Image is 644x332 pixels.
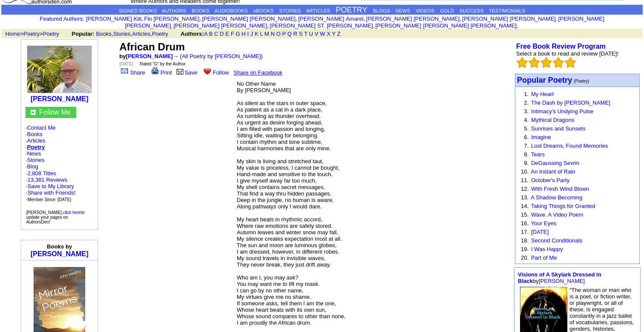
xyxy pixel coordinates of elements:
[173,22,267,29] a: [PERSON_NAME] [PERSON_NAME]
[539,278,585,284] a: [PERSON_NAME]
[247,31,249,37] a: I
[521,220,529,227] font: 16.
[375,24,375,28] font: i
[234,69,282,76] a: Share on Facebook
[27,144,45,150] a: Poetry
[28,170,56,177] a: 2,808 Titles
[39,109,71,116] font: Follow Me
[521,254,529,261] font: 20.
[521,229,529,235] font: 17.
[72,31,95,37] b: Popular:
[304,31,307,37] a: T
[557,17,558,22] font: i
[154,62,158,66] a: G
[332,31,335,37] a: Y
[40,16,83,22] a: Featured Authors
[237,81,346,326] font: No Other Name By [PERSON_NAME] As silent as the stars in outer space, As patient as a cat in a da...
[119,62,133,66] font: [DATE]
[524,151,529,158] font: 8.
[531,194,582,201] a: A Shadow Becoming
[315,31,319,37] a: V
[181,31,204,37] b: Authors:
[226,31,229,37] a: E
[531,177,570,183] a: October's Party
[524,125,529,132] font: 5.
[86,16,142,22] a: [PERSON_NAME] Kitt
[40,16,84,22] font: :
[24,31,40,37] a: Poetry
[524,143,529,149] font: 7.
[162,8,186,13] a: AUTHORS
[531,168,575,175] a: An Instant of Rain
[531,134,551,140] a: Imagine
[26,170,76,202] font: · ·
[521,203,529,209] font: 14.
[5,31,20,37] a: Home
[521,177,529,183] font: 11.
[28,197,71,202] font: Member Since: [DATE]
[125,16,604,29] a: [PERSON_NAME] [PERSON_NAME]
[489,8,525,13] a: TESTIMONIALS
[518,24,519,28] font: i
[516,43,606,50] a: Free Book Review Program
[173,24,173,28] font: i
[47,243,72,250] b: Books by
[173,53,263,59] font: → ( )
[531,203,595,209] a: Taking Things for Granted
[320,31,325,37] a: W
[119,41,185,53] font: African Drum
[152,31,168,37] a: Poetry
[31,110,36,115] img: gc.jpg
[531,117,574,123] a: Mythical Dragons
[293,31,297,37] a: R
[27,124,56,131] a: Contact Me
[2,31,70,37] font: > >
[264,31,269,37] a: M
[27,137,46,144] a: Articles
[517,76,572,84] font: Popular Poetry
[202,69,229,76] a: Follow
[269,22,373,29] a: [PERSON_NAME] ST. [PERSON_NAME]
[152,68,159,74] img: print.gif
[27,46,92,93] img: 1363.jpg
[299,31,303,37] a: S
[288,31,292,37] a: Q
[531,211,583,218] a: Wave. A Video Poem
[531,108,594,115] a: Intimacy's Undying Pulse
[201,17,202,22] font: i
[375,22,517,29] a: [PERSON_NAME] [PERSON_NAME] [PERSON_NAME]
[31,95,88,102] a: [PERSON_NAME]
[282,31,286,37] a: P
[541,57,552,68] img: bigemptystars.png
[531,246,563,252] a: I Was Happy
[531,186,589,192] a: With Fresh Wind Blown
[531,229,549,235] a: [DATE]
[175,69,198,76] a: Save
[531,237,582,244] a: Second Conditionals
[175,68,185,74] img: library.gif
[524,91,529,97] font: 1.
[531,125,585,132] a: Sunrises and Sunsets
[28,183,74,189] a: Save to My Library
[28,189,76,196] a: Share with Friends!
[306,8,330,13] a: ARTICLES
[309,31,313,37] a: U
[531,254,557,261] a: Part of Me
[60,263,61,266] img: shim.gif
[143,17,144,22] font: i
[27,150,41,157] a: News
[521,211,529,218] font: 15.
[209,31,213,37] a: B
[521,194,529,201] font: 13.
[113,31,130,37] a: Stories
[524,108,529,115] font: 3.
[521,186,529,192] font: 12.
[214,31,218,37] a: C
[396,8,411,13] a: NEWS
[271,31,275,37] a: N
[192,8,209,13] a: BOOKS
[60,263,60,266] img: shim.gif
